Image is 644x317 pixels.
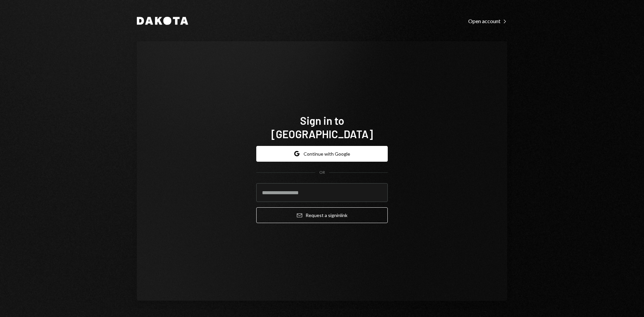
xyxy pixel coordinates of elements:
div: OR [319,170,325,175]
div: Open account [468,18,507,24]
h1: Sign in to [GEOGRAPHIC_DATA] [256,114,388,141]
button: Continue with Google [256,146,388,162]
button: Request a signinlink [256,207,388,223]
a: Open account [468,17,507,24]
